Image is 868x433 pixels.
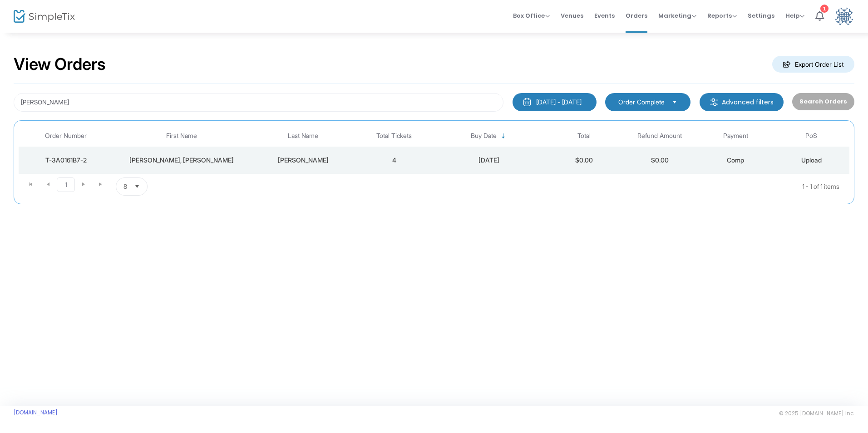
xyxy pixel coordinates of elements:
span: Buy Date [471,132,497,140]
m-button: Advanced filters [700,93,784,111]
kendo-pager-info: 1 - 1 of 1 items [238,177,839,196]
th: Total Tickets [356,125,432,147]
span: © 2025 [DOMAIN_NAME] Inc. [779,410,854,417]
m-button: Export Order List [772,56,854,73]
div: 1 [820,5,829,13]
button: Select [131,178,143,195]
span: Upload [801,156,822,164]
span: Help [785,11,804,20]
th: Refund Amount [622,125,698,147]
td: $0.00 [546,147,621,174]
span: Settings [748,4,774,27]
div: Data table [19,125,849,174]
span: Orders [626,4,647,27]
img: monthly [523,98,532,107]
span: PoS [805,132,817,140]
span: Events [594,4,615,27]
span: Order Number [45,132,87,140]
span: Marketing [658,11,696,20]
span: Venues [561,4,583,27]
span: First Name [166,132,197,140]
span: Box Office [513,11,550,20]
span: Page 1 [57,177,75,192]
img: filter [710,98,719,107]
td: $0.00 [622,147,698,174]
button: [DATE] - [DATE] [513,93,597,111]
span: Order Complete [618,98,665,107]
span: Comp [727,156,744,164]
div: [DATE] - [DATE] [536,98,582,107]
h2: View Orders [14,54,106,74]
span: Last Name [288,132,318,140]
input: Search by name, email, phone, order number, ip address, or last 4 digits of card [14,93,503,112]
button: Select [668,97,681,107]
td: 4 [356,147,432,174]
span: Payment [723,132,748,140]
th: Total [546,125,621,147]
span: Reports [707,11,737,20]
div: Abelson [252,156,354,165]
div: T-3A0161B7-2 [21,156,111,165]
span: 8 [123,182,127,191]
div: Stuart, Micheline, Xavier, Alexander [116,156,248,165]
span: Sortable [500,133,507,140]
a: [DOMAIN_NAME] [14,409,58,416]
div: 9/15/2025 [434,156,544,165]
